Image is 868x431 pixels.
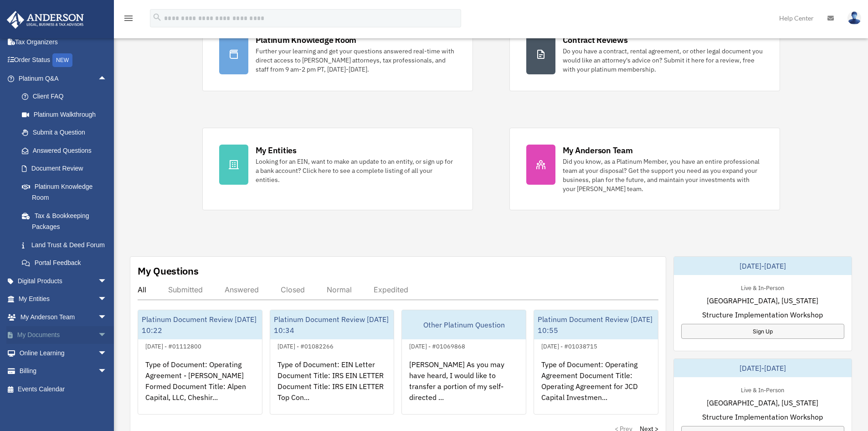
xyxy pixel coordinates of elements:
[138,352,262,423] div: Type of Document: Operating Agreement - [PERSON_NAME] Formed Document Title: Alpen Capital, LLC, ...
[138,310,262,415] a: Platinum Document Review [DATE] 10:22[DATE] - #01112800Type of Document: Operating Agreement - [P...
[734,282,791,292] div: Live & In-Person
[13,160,121,178] a: Document Review
[98,69,116,88] span: arrow_drop_up
[702,411,823,422] span: Structure Implementation Workshop
[534,341,605,350] div: [DATE] - #01038715
[256,47,456,74] div: Further your learning and get your questions answered real-time with direct access to [PERSON_NAM...
[256,145,297,156] div: My Entities
[734,384,791,394] div: Live & In-Person
[563,145,633,156] div: My Anderson Team
[13,141,121,160] a: Answered Questions
[13,124,121,142] a: Submit a Question
[563,157,763,193] div: Did you know, as a Platinum Member, you have an entire professional team at your disposal? Get th...
[6,51,121,70] a: Order StatusNEW
[256,34,357,46] div: Platinum Knowledge Room
[98,308,116,327] span: arrow_drop_down
[270,352,394,423] div: Type of Document: EIN Letter Document Title: IRS EIN LETTER Document Title: IRS EIN LETTER Top Co...
[168,285,203,294] div: Submitted
[707,295,818,306] span: [GEOGRAPHIC_DATA], [US_STATE]
[270,310,395,415] a: Platinum Document Review [DATE] 10:34[DATE] - #01082266Type of Document: EIN Letter Document Titl...
[13,207,121,236] a: Tax & Bookkeeping Packages
[225,285,259,294] div: Answered
[6,290,121,308] a: My Entitiesarrow_drop_down
[509,128,780,210] a: My Anderson Team Did you know, as a Platinum Member, you have an entire professional team at your...
[6,362,121,380] a: Billingarrow_drop_down
[123,16,134,24] a: menu
[402,341,473,350] div: [DATE] - #01069868
[707,397,818,408] span: [GEOGRAPHIC_DATA], [US_STATE]
[98,290,116,309] span: arrow_drop_down
[401,310,526,415] a: Other Platinum Question[DATE] - #01069868[PERSON_NAME] As you may have heard, I would like to tra...
[138,341,209,350] div: [DATE] - #01112800
[98,344,116,363] span: arrow_drop_down
[563,34,628,46] div: Contract Reviews
[702,309,823,320] span: Structure Implementation Workshop
[6,344,121,362] a: Online Learningarrow_drop_down
[123,13,134,24] i: menu
[98,362,116,381] span: arrow_drop_down
[327,285,352,294] div: Normal
[256,157,456,184] div: Looking for an EIN, want to make an update to an entity, or sign up for a bank account? Click her...
[681,324,844,339] a: Sign Up
[534,310,658,415] a: Platinum Document Review [DATE] 10:55[DATE] - #01038715Type of Document: Operating Agreement Docu...
[138,264,199,278] div: My Questions
[270,341,341,350] div: [DATE] - #01082266
[674,359,852,377] div: [DATE]-[DATE]
[52,53,72,67] div: NEW
[6,326,121,344] a: My Documentsarrow_drop_down
[6,308,121,326] a: My Anderson Teamarrow_drop_down
[402,310,526,339] div: Other Platinum Question
[847,11,861,25] img: User Pic
[374,285,408,294] div: Expedited
[6,33,121,51] a: Tax Organizers
[281,285,305,294] div: Closed
[13,236,121,254] a: Land Trust & Deed Forum
[674,257,852,275] div: [DATE]-[DATE]
[4,11,87,29] img: Anderson Advisors Platinum Portal
[534,352,658,423] div: Type of Document: Operating Agreement Document Title: Operating Agreement for JCD Capital Investm...
[6,272,121,290] a: Digital Productsarrow_drop_down
[98,272,116,291] span: arrow_drop_down
[13,88,121,106] a: Client FAQ
[509,17,780,91] a: Contract Reviews Do you have a contract, rental agreement, or other legal document you would like...
[138,310,262,339] div: Platinum Document Review [DATE] 10:22
[6,69,121,88] a: Platinum Q&Aarrow_drop_up
[202,17,473,91] a: Platinum Knowledge Room Further your learning and get your questions answered real-time with dire...
[138,285,146,294] div: All
[98,326,116,345] span: arrow_drop_down
[202,128,473,210] a: My Entities Looking for an EIN, want to make an update to an entity, or sign up for a bank accoun...
[6,380,121,398] a: Events Calendar
[152,12,162,22] i: search
[402,352,526,423] div: [PERSON_NAME] As you may have heard, I would like to transfer a portion of my self-directed ...
[13,105,121,124] a: Platinum Walkthrough
[534,310,658,339] div: Platinum Document Review [DATE] 10:55
[13,254,121,272] a: Portal Feedback
[13,177,121,207] a: Platinum Knowledge Room
[563,47,763,74] div: Do you have a contract, rental agreement, or other legal document you would like an attorney's ad...
[270,310,394,339] div: Platinum Document Review [DATE] 10:34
